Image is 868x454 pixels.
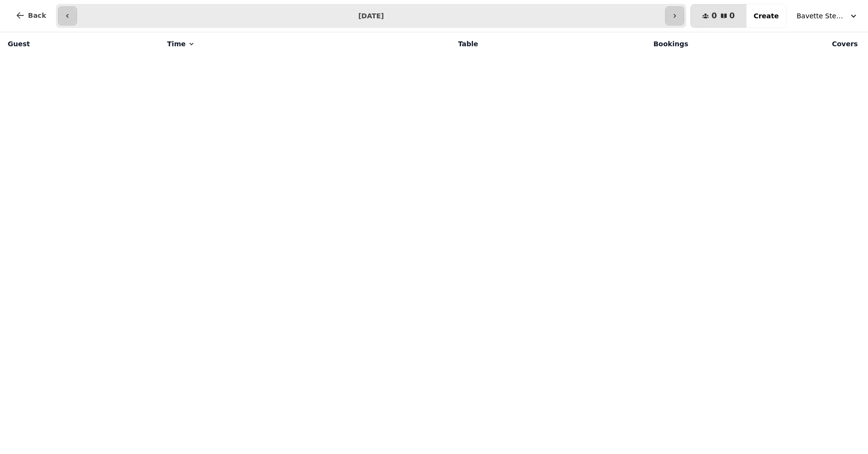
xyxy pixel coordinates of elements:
[791,7,864,25] button: Bavette Steakhouse - [PERSON_NAME]
[797,11,845,21] span: Bavette Steakhouse - [PERSON_NAME]
[694,32,864,55] th: Covers
[28,12,46,19] span: Back
[746,4,787,27] button: Create
[691,4,746,27] button: 00
[167,39,195,49] button: Time
[8,4,54,27] button: Back
[711,12,717,20] span: 0
[341,32,484,55] th: Table
[167,39,186,49] span: Time
[754,13,779,19] span: Create
[730,12,735,20] span: 0
[484,32,694,55] th: Bookings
